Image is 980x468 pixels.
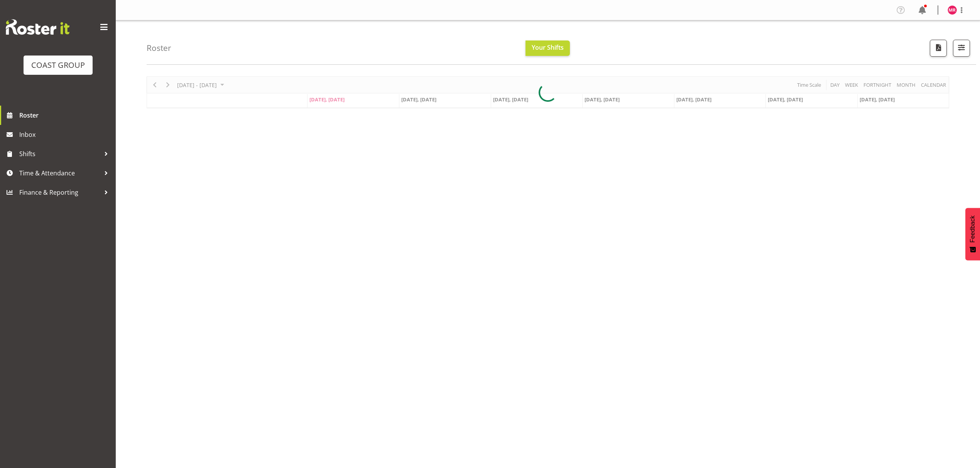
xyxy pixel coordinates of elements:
[19,148,100,160] span: Shifts
[965,208,980,260] button: Feedback - Show survey
[19,109,112,121] span: Roster
[953,40,970,57] button: Filter Shifts
[147,44,171,52] h4: Roster
[532,43,564,52] span: Your Shifts
[948,5,957,15] img: mathew-rolle10807.jpg
[19,167,100,179] span: Time & Attendance
[31,59,85,71] div: COAST GROUP
[525,40,570,56] button: Your Shifts
[930,40,947,57] button: Download a PDF of the roster according to the set date range.
[19,129,112,140] span: Inbox
[19,187,100,198] span: Finance & Reporting
[969,215,976,242] span: Feedback
[6,19,69,35] img: Rosterit website logo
